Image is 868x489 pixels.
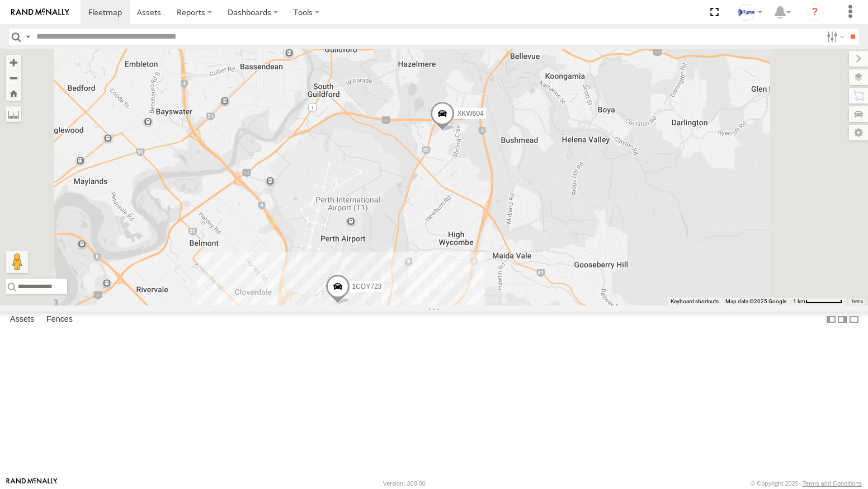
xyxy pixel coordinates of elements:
a: Terms and Conditions [803,480,862,487]
button: Zoom out [6,70,21,86]
button: Zoom Home [6,86,21,101]
label: Search Query [23,29,32,45]
label: Dock Summary Table to the Right [837,312,848,328]
label: Dock Summary Table to the Left [825,312,837,328]
label: Measure [6,106,21,122]
label: Map Settings [849,125,868,140]
img: rand-logo.svg [11,8,69,16]
span: XKW604 [457,110,483,118]
a: Visit our Website [6,478,58,489]
span: 1 km [793,298,805,304]
button: Drag Pegman onto the map to open Street View [6,251,28,273]
div: © Copyright 2025 - [751,480,862,487]
label: Fences [41,312,78,327]
label: Hide Summary Table [848,312,860,328]
span: 1COY723 [352,283,382,290]
button: Map scale: 1 km per 62 pixels [790,298,846,305]
button: Keyboard shortcuts [671,298,719,305]
button: Zoom in [6,55,21,70]
div: Version: 308.00 [383,480,426,487]
i: ? [806,3,824,21]
span: Map data ©2025 Google [725,298,786,304]
label: Search Filter Options [822,29,846,45]
a: Terms (opens in new tab) [851,299,863,304]
div: Gray Wiltshire [734,4,766,21]
label: Assets [4,312,40,327]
